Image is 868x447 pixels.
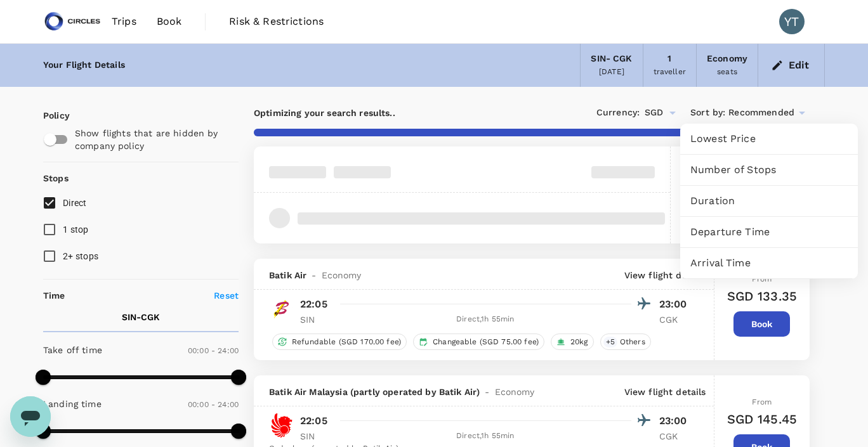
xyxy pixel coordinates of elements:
[690,256,848,271] span: Arrival Time
[690,131,848,146] span: Lowest Price
[680,155,858,185] div: Number of Stops
[690,224,848,240] span: Departure Time
[680,124,858,154] div: Lowest Price
[680,248,858,278] div: Arrival Time
[690,162,848,178] span: Number of Stops
[680,186,858,216] div: Duration
[690,193,848,209] span: Duration
[680,217,858,247] div: Departure Time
